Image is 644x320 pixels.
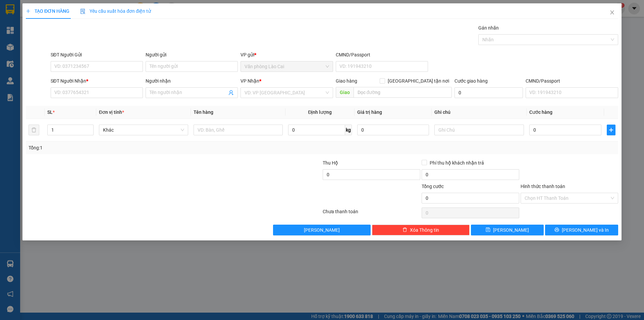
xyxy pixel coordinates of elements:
span: VP Nhận [241,78,260,84]
span: save [486,227,491,233]
span: [PERSON_NAME] [304,226,340,234]
div: Tổng: 1 [29,144,249,151]
span: Tên hàng [194,109,213,115]
div: Người gửi [146,51,238,58]
span: Cước hàng [529,109,552,115]
div: CMND/Passport [336,51,428,58]
span: Khác [103,125,184,135]
button: save[PERSON_NAME] [471,225,544,235]
input: Ghi Chú [435,125,524,135]
span: Phí thu hộ khách nhận trả [427,159,487,167]
span: kg [345,125,352,135]
span: SL [47,109,53,115]
button: Close [603,3,622,22]
span: Giao [336,87,354,98]
div: Người nhận [146,77,238,85]
span: delete [402,227,407,233]
span: TẠO ĐƠN HÀNG [26,8,69,14]
input: 0 [357,125,429,135]
div: SĐT Người Nhận [51,77,143,85]
button: delete [29,125,39,135]
span: [PERSON_NAME] [493,226,529,234]
button: deleteXóa Thông tin [372,225,470,235]
label: Hình thức thanh toán [521,184,565,189]
span: plus [607,127,615,133]
button: printer[PERSON_NAME] và In [545,225,618,235]
th: Ghi chú [432,106,527,119]
input: Cước giao hàng [454,87,523,98]
span: Giá trị hàng [357,109,382,115]
span: plus [26,9,31,13]
span: Đơn vị tính [99,109,124,115]
div: Chưa thanh toán [322,208,421,220]
label: Cước giao hàng [454,78,488,84]
span: Giao hàng [336,78,357,84]
img: icon [80,9,86,14]
span: Thu Hộ [323,160,338,166]
span: close [609,10,615,15]
label: Gán nhãn [478,25,499,31]
span: Yêu cầu xuất hóa đơn điện tử [80,8,151,14]
span: Văn phòng Lào Cai [245,61,329,72]
span: Xóa Thông tin [410,226,439,234]
span: user-add [229,90,234,95]
button: [PERSON_NAME] [273,225,371,235]
span: [GEOGRAPHIC_DATA] tận nơi [385,77,452,85]
span: Tổng cước [422,184,444,189]
button: plus [607,125,615,135]
span: Định lượng [308,109,332,115]
input: VD: Bàn, Ghế [194,125,283,135]
span: printer [554,227,559,233]
input: Dọc đường [354,87,452,98]
div: CMND/Passport [526,77,618,85]
div: SĐT Người Gửi [51,51,143,58]
span: [PERSON_NAME] và In [562,226,609,234]
div: VP gửi [241,51,333,58]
